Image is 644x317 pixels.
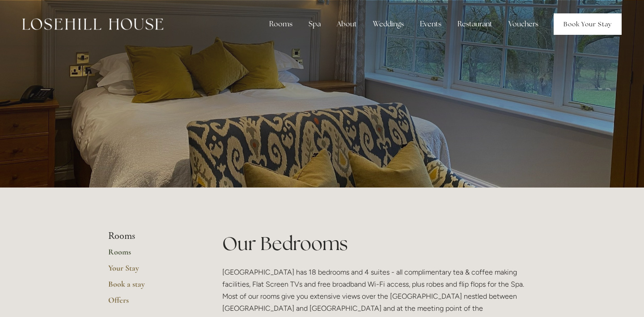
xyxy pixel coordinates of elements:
[330,15,364,33] div: About
[366,15,411,33] div: Weddings
[108,230,194,242] li: Rooms
[301,15,328,33] div: Spa
[554,13,622,35] a: Book Your Stay
[108,247,194,263] a: Rooms
[501,15,546,33] a: Vouchers
[262,15,300,33] div: Rooms
[22,18,163,30] img: Losehill House
[108,279,194,295] a: Book a stay
[108,263,194,279] a: Your Stay
[413,15,449,33] div: Events
[450,15,500,33] div: Restaurant
[222,230,536,257] h1: Our Bedrooms
[108,295,194,311] a: Offers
